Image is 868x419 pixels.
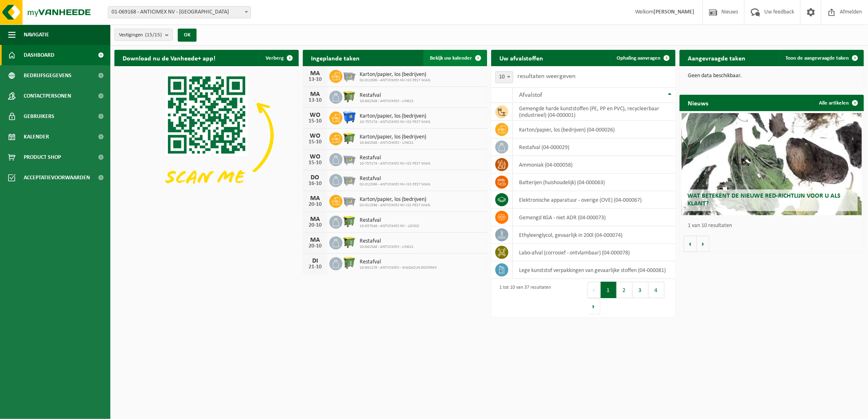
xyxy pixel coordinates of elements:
td: gemengd KGA - niet ADR (04-000073) [513,209,676,226]
span: Restafval [360,238,414,245]
span: Bedrijfsgegevens [24,65,72,86]
div: WO [307,112,323,118]
td: restafval (04-000029) [513,138,676,156]
td: karton/papier, los (bedrijven) (04-000026) [513,121,676,138]
button: Previous [588,282,601,298]
p: Geen data beschikbaar. [688,73,856,79]
button: Vestigingen(15/15) [114,29,173,41]
img: WB-1100-HPE-GN-51 [342,235,356,249]
button: Verberg [259,50,298,66]
count: (15/15) [145,32,162,38]
a: Alle artikelen [812,95,863,111]
span: Acceptatievoorwaarden [24,167,90,188]
div: 20-10 [307,243,323,249]
span: Karton/papier, los (bedrijven) [360,71,431,78]
span: Wat betekent de nieuwe RED-richtlijn voor u als klant? [688,193,841,207]
button: 4 [649,282,664,298]
img: WB-2500-GAL-GY-04 [342,69,356,82]
span: Kalender [24,127,49,147]
label: resultaten weergeven [517,73,575,80]
button: 2 [617,282,633,298]
div: MA [307,195,323,202]
img: WB-1100-HPE-GN-51 [342,89,356,103]
span: Ophaling aanvragen [617,56,660,61]
span: 02-011596 - ANTICIMEX NV-ISS PEST MAN. [360,182,431,187]
span: Contactpersonen [24,86,71,106]
span: Restafval [360,155,431,161]
td: ammoniak (04-000058) [513,156,676,174]
div: DI [307,258,323,264]
h2: Uw afvalstoffen [491,50,551,66]
div: MA [307,70,323,77]
strong: [PERSON_NAME] [653,9,694,15]
span: Verberg [266,56,284,61]
a: Bekijk uw kalender [423,50,486,66]
button: 3 [633,282,649,298]
div: 21-10 [307,264,323,270]
td: elektronische apparatuur - overige (OVE) (04-000067) [513,191,676,209]
div: 13-10 [307,98,323,103]
img: WB-2500-GAL-GY-01 [342,152,356,166]
span: 10-757174 - ANTICIMEX NV-ISS PEST MAN. [360,161,431,166]
span: Karton/papier, los (bedrijven) [360,134,426,140]
div: 13-10 [307,77,323,82]
div: 15-10 [307,160,323,166]
img: WB-2500-GAL-GY-04 [342,194,356,207]
span: Bekijk uw kalender [430,56,472,61]
div: MA [307,91,323,98]
a: Ophaling aanvragen [610,50,675,66]
span: 10-941178 - ANTICIMEX - MAGAZIJN DOORNIK [360,265,437,270]
div: 16-10 [307,181,323,187]
img: WB-0770-HPE-GN-50 [342,256,356,270]
span: Vestigingen [119,29,162,41]
span: 10-837548 - ANTICIMEX NV - LOCKO [360,224,419,229]
span: 10-841548 - ANTICIMEX - LINK21 [360,140,426,145]
div: WO [307,133,323,139]
span: Dashboard [24,45,54,65]
span: 02-011596 - ANTICIMEX NV-ISS PEST MAN. [360,78,431,83]
span: Karton/papier, los (bedrijven) [360,196,431,203]
img: WB-1100-HPE-BE-01 [342,110,356,124]
span: 01-069168 - ANTICIMEX NV - ROESELARE [108,6,251,18]
td: labo-afval (corrosief - ontvlambaar) (04-000078) [513,244,676,261]
span: Restafval [360,217,419,224]
h2: Ingeplande taken [303,50,368,66]
span: Restafval [360,92,414,99]
a: Wat betekent de nieuwe RED-richtlijn voor u als klant? [682,113,862,215]
span: 10-841548 - ANTICIMEX - LINK21 [360,99,414,104]
div: WO [307,154,323,160]
img: WB-1100-HPE-GN-50 [342,214,356,228]
span: Gebruikers [24,106,54,127]
button: OK [178,29,197,42]
img: WB-2500-GAL-GY-04 [342,173,356,187]
td: ethyleenglycol, gevaarlijk in 200l (04-000074) [513,226,676,244]
div: MA [307,216,323,223]
div: MA [307,237,323,243]
span: Afvalstof [519,92,542,98]
span: 10 [496,71,513,83]
button: Vorige [684,236,697,252]
span: 02-011596 - ANTICIMEX NV-ISS PEST MAN. [360,203,431,208]
h2: Nieuws [680,95,716,111]
span: Restafval [360,259,437,265]
td: lege kunststof verpakkingen van gevaarlijke stoffen (04-000081) [513,261,676,279]
img: WB-1100-HPE-GN-50 [342,131,356,145]
span: Product Shop [24,147,61,167]
img: Download de VHEPlus App [114,66,299,204]
button: 1 [601,282,617,298]
div: 1 tot 10 van 37 resultaten [495,281,551,315]
div: DO [307,174,323,181]
span: 01-069168 - ANTICIMEX NV - ROESELARE [108,7,251,18]
button: Volgende [697,236,709,252]
h2: Aangevraagde taken [680,50,754,66]
td: gemengde harde kunststoffen (PE, PP en PVC), recycleerbaar (industrieel) (04-000001) [513,103,676,121]
span: Navigatie [24,25,49,45]
div: 15-10 [307,139,323,145]
div: 20-10 [307,202,323,207]
span: 10-841548 - ANTICIMEX - LINK21 [360,245,414,250]
a: Toon de aangevraagde taken [779,50,863,66]
p: 1 van 10 resultaten [688,223,860,229]
td: batterijen (huishoudelijk) (04-000063) [513,174,676,191]
button: Next [588,298,600,314]
h2: Download nu de Vanheede+ app! [114,50,224,66]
